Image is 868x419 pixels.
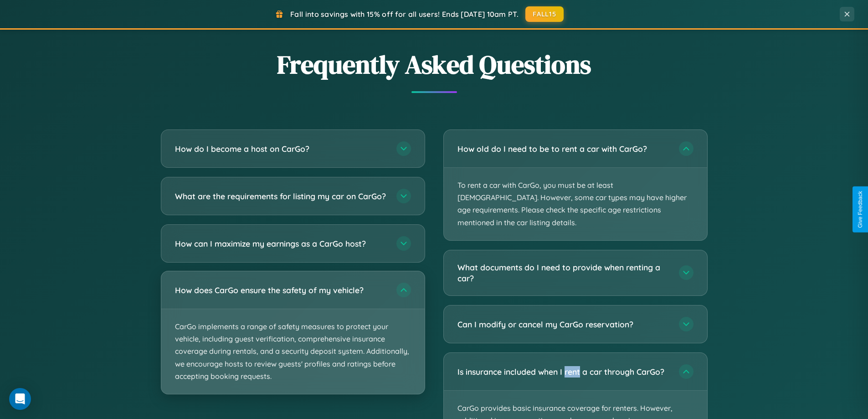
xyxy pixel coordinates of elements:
[175,143,387,155] h3: How do I become a host on CarGo?
[161,47,708,82] h2: Frequently Asked Questions
[457,143,670,155] h3: How old do I need to be to rent a car with CarGo?
[457,366,670,378] h3: Is insurance included when I rent a car through CarGo?
[444,168,707,240] p: To rent a car with CarGo, you must be at least [DEMOGRAPHIC_DATA]. However, some car types may ha...
[290,10,519,19] span: Fall into savings with 15% off for all users! Ends [DATE] 10am PT.
[525,6,564,22] button: FALL15
[857,191,863,228] div: Give Feedback
[175,285,387,296] h3: How does CarGo ensure the safety of my vehicle?
[175,191,387,202] h3: What are the requirements for listing my car on CarGo?
[457,262,670,284] h3: What documents do I need to provide when renting a car?
[457,319,670,330] h3: Can I modify or cancel my CarGo reservation?
[175,238,387,249] h3: How can I maximize my earnings as a CarGo host?
[9,388,31,410] div: Open Intercom Messenger
[161,309,425,394] p: CarGo implements a range of safety measures to protect your vehicle, including guest verification...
